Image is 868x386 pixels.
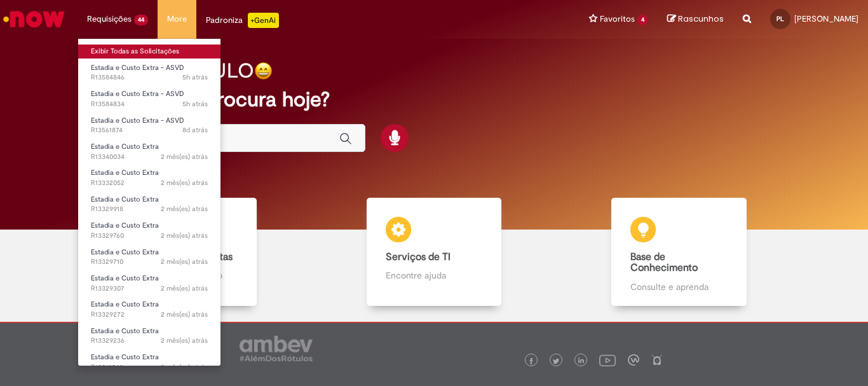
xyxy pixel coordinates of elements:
img: logo_footer_youtube.png [599,352,616,368]
span: R13584834 [91,99,208,109]
span: Estadia e Custo Extra [91,300,159,309]
span: 2 mês(es) atrás [161,178,208,188]
a: Aberto R13329918 : Estadia e Custo Extra [78,193,220,216]
img: logo_footer_ambev_rotulo_gray.png [240,336,313,361]
span: Estadia e Custo Extra [91,168,159,177]
span: R13329307 [91,284,208,294]
time: 24/07/2025 10:11:16 [161,362,208,372]
a: Aberto R13584846 : Estadia e Custo Extra - ASVD [78,61,220,85]
a: Aberto R13329710 : Estadia e Custo Extra [78,245,220,269]
span: R13329710 [91,257,208,267]
p: Consulte e aprenda [630,280,727,293]
span: Estadia e Custo Extra [91,247,159,257]
a: Aberto R13332052 : Estadia e Custo Extra [78,166,220,190]
span: 2 mês(es) atrás [161,204,208,214]
a: Aberto R13329760 : Estadia e Custo Extra [78,219,220,242]
span: R13561874 [91,125,208,135]
time: 28/07/2025 15:38:23 [161,204,208,214]
span: R13329236 [91,336,208,346]
span: R13340034 [91,152,208,162]
span: Estadia e Custo Extra [91,326,159,336]
img: logo_footer_facebook.png [528,358,534,364]
img: logo_footer_twitter.png [553,358,559,364]
span: 8d atrás [182,125,208,135]
span: 2 mês(es) atrás [161,257,208,266]
span: Estadia e Custo Extra [91,142,159,151]
img: ServiceNow [1,6,67,32]
span: Estadia e Custo Extra [91,221,159,230]
h2: O que você procura hoje? [90,88,778,111]
a: Aberto R13340034 : Estadia e Custo Extra [78,140,220,163]
span: R13584846 [91,72,208,83]
time: 24/09/2025 09:54:21 [182,125,208,135]
time: 29/07/2025 09:38:32 [161,178,208,188]
span: 2 mês(es) atrás [161,310,208,319]
ul: Requisições [78,38,221,366]
span: Estadia e Custo Extra - ASVD [91,116,184,125]
p: +GenAi [248,13,279,28]
span: [PERSON_NAME] [794,13,858,24]
a: Rascunhos [667,13,724,25]
span: 2 mês(es) atrás [161,152,208,162]
img: happy-face.png [254,62,273,80]
img: logo_footer_linkedin.png [578,357,585,365]
span: 5h atrás [182,72,208,82]
time: 28/07/2025 15:09:40 [161,257,208,266]
a: Aberto R13329307 : Estadia e Custo Extra [78,272,220,295]
span: 2 mês(es) atrás [161,336,208,345]
span: Rascunhos [678,13,724,25]
time: 01/10/2025 10:17:29 [182,72,208,82]
time: 31/07/2025 09:07:04 [161,152,208,162]
span: R13319549 [91,362,208,373]
span: 4 [637,15,648,25]
p: Encontre ajuda [386,269,482,282]
time: 28/07/2025 14:15:00 [161,284,208,293]
span: 2 mês(es) atrás [161,231,208,240]
span: Estadia e Custo Extra - ASVD [91,63,184,72]
a: Serviços de TI Encontre ajuda [311,198,556,306]
span: 2 mês(es) atrás [161,284,208,293]
time: 01/10/2025 10:15:47 [182,99,208,109]
img: logo_footer_workplace.png [628,354,639,366]
span: Estadia e Custo Extra - ASVD [91,89,184,99]
span: PL [776,15,784,23]
span: 44 [134,15,148,25]
time: 28/07/2025 14:03:00 [161,336,208,345]
span: 5h atrás [182,99,208,109]
span: Estadia e Custo Extra [91,352,159,362]
a: Base de Conhecimento Consulte e aprenda [557,198,801,306]
span: R13329272 [91,310,208,320]
span: Requisições [87,13,132,25]
span: Estadia e Custo Extra [91,195,159,204]
a: Exibir Todas as Solicitações [78,45,220,59]
time: 28/07/2025 15:16:52 [161,231,208,240]
span: R13329918 [91,204,208,214]
a: Aberto R13329236 : Estadia e Custo Extra [78,324,220,348]
time: 28/07/2025 14:09:02 [161,310,208,319]
span: Estadia e Custo Extra [91,273,159,283]
a: Aberto R13561874 : Estadia e Custo Extra - ASVD [78,114,220,137]
a: Aberto R13329272 : Estadia e Custo Extra [78,298,220,321]
b: Base de Conhecimento [630,251,698,275]
span: R13329760 [91,231,208,241]
a: Catálogo de Ofertas Abra uma solicitação [67,198,311,306]
span: More [167,13,187,25]
span: Favoritos [600,13,635,25]
b: Serviços de TI [386,251,451,263]
span: R13332052 [91,178,208,188]
img: logo_footer_naosei.png [651,354,663,366]
a: Aberto R13319549 : Estadia e Custo Extra [78,350,220,374]
div: Padroniza [206,13,279,28]
span: 2 mês(es) atrás [161,362,208,372]
a: Aberto R13584834 : Estadia e Custo Extra - ASVD [78,87,220,111]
